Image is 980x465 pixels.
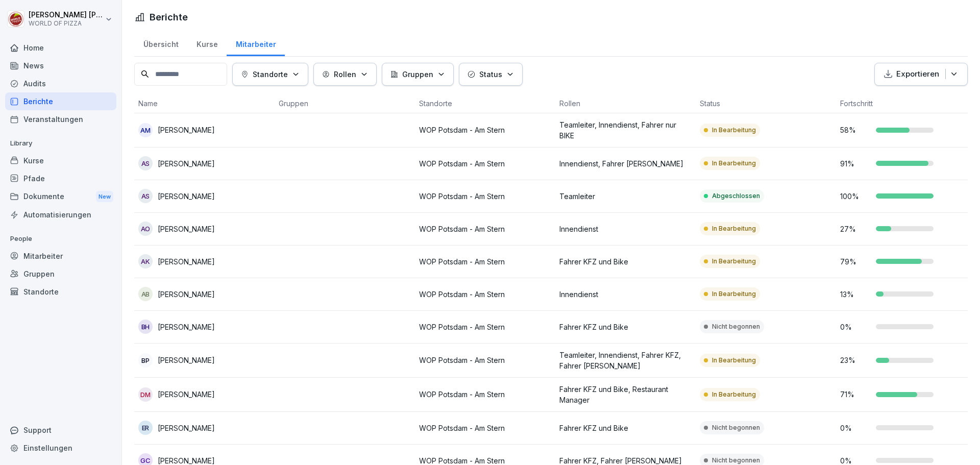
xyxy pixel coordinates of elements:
[559,191,692,202] p: Teamleiter
[5,439,116,457] a: Einstellungen
[5,283,116,301] a: Standorte
[5,92,116,110] a: Berichte
[138,387,153,402] div: DM
[253,69,288,80] p: Standorte
[150,10,188,24] h1: Berichte
[158,158,215,169] p: [PERSON_NAME]
[840,224,871,234] p: 27 %
[840,256,871,267] p: 79 %
[313,63,377,86] button: Rollen
[712,257,756,266] p: In Bearbeitung
[840,158,871,169] p: 91 %
[29,11,103,19] p: [PERSON_NAME] [PERSON_NAME]
[158,125,215,135] p: [PERSON_NAME]
[712,423,760,432] p: Nicht begonnen
[559,423,692,433] p: Fahrer KFZ und Bike
[158,256,215,267] p: [PERSON_NAME]
[836,94,976,113] th: Fortschritt
[134,94,275,113] th: Name
[559,289,692,300] p: Innendienst
[419,125,551,135] p: WOP Potsdam - Am Stern
[158,322,215,332] p: [PERSON_NAME]
[419,191,551,202] p: WOP Potsdam - Am Stern
[840,191,871,202] p: 100 %
[559,119,692,141] p: Teamleiter, Innendienst, Fahrer nur BIKE
[158,224,215,234] p: [PERSON_NAME]
[419,158,551,169] p: WOP Potsdam - Am Stern
[419,256,551,267] p: WOP Potsdam - Am Stern
[5,421,116,439] div: Support
[555,94,696,113] th: Rollen
[275,94,415,113] th: Gruppen
[712,356,756,365] p: In Bearbeitung
[5,247,116,265] a: Mitarbeiter
[559,350,692,371] p: Teamleiter, Innendienst, Fahrer KFZ, Fahrer [PERSON_NAME]
[187,30,227,56] a: Kurse
[5,135,116,152] p: Library
[712,159,756,168] p: In Bearbeitung
[712,126,756,135] p: In Bearbeitung
[840,389,871,400] p: 71 %
[138,254,153,268] div: AK
[559,158,692,169] p: Innendienst, Fahrer [PERSON_NAME]
[138,353,153,368] div: BP
[712,390,756,399] p: In Bearbeitung
[5,75,116,92] a: Audits
[5,265,116,283] a: Gruppen
[712,191,760,201] p: Abgeschlossen
[158,355,215,365] p: [PERSON_NAME]
[896,68,939,80] p: Exportieren
[415,94,555,113] th: Standorte
[5,57,116,75] a: News
[874,63,968,86] button: Exportieren
[5,110,116,128] a: Veranstaltungen
[334,69,356,80] p: Rollen
[419,355,551,365] p: WOP Potsdam - Am Stern
[138,156,153,170] div: AS
[712,224,756,233] p: In Bearbeitung
[419,389,551,400] p: WOP Potsdam - Am Stern
[559,256,692,267] p: Fahrer KFZ und Bike
[158,289,215,300] p: [PERSON_NAME]
[134,30,187,56] a: Übersicht
[232,63,308,86] button: Standorte
[5,187,116,206] a: DokumenteNew
[559,224,692,234] p: Innendienst
[840,423,871,433] p: 0 %
[5,231,116,247] p: People
[5,39,116,57] a: Home
[5,206,116,224] a: Automatisierungen
[5,187,116,206] div: Dokumente
[840,289,871,300] p: 13 %
[402,69,433,80] p: Gruppen
[227,30,285,56] a: Mitarbeiter
[559,322,692,332] p: Fahrer KFZ und Bike
[5,169,116,187] a: Pfade
[5,152,116,169] div: Kurse
[138,222,153,236] div: AO
[559,384,692,405] p: Fahrer KFZ und Bike, Restaurant Manager
[840,125,871,135] p: 58 %
[138,421,153,435] div: ER
[712,289,756,299] p: In Bearbeitung
[29,20,103,27] p: WORLD OF PIZZA
[840,322,871,332] p: 0 %
[419,224,551,234] p: WOP Potsdam - Am Stern
[382,63,454,86] button: Gruppen
[712,456,760,465] p: Nicht begonnen
[459,63,523,86] button: Status
[138,123,153,137] div: AM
